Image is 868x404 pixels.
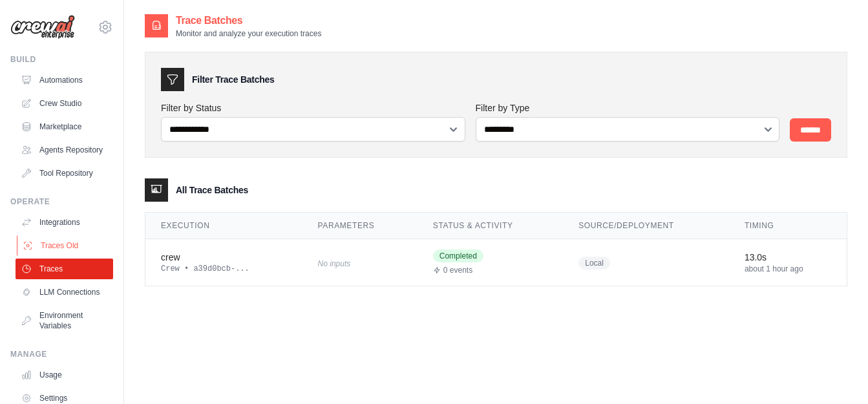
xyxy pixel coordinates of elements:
[745,264,831,274] div: about 1 hour ago
[563,213,729,239] th: Source/Deployment
[16,140,113,160] a: Agents Repository
[578,257,610,270] span: Local
[10,15,75,39] img: Logo
[443,265,472,275] span: 0 events
[16,305,113,336] a: Environment Variables
[145,239,847,286] tr: View details for crew execution
[176,184,248,197] h3: All Trace Batches
[176,13,321,28] h2: Trace Batches
[16,212,113,233] a: Integrations
[318,259,351,268] span: No inputs
[145,213,302,239] th: Execution
[418,213,563,239] th: Status & Activity
[10,54,113,65] div: Build
[10,349,113,359] div: Manage
[16,282,113,303] a: LLM Connections
[16,70,113,90] a: Automations
[16,93,113,114] a: Crew Studio
[161,251,287,264] div: crew
[16,259,113,279] a: Traces
[176,28,321,39] p: Monitor and analyze your execution traces
[318,254,402,271] div: No inputs
[745,251,831,264] div: 13.0s
[302,213,418,239] th: Parameters
[17,235,114,256] a: Traces Old
[433,250,483,262] span: Completed
[192,73,274,86] h3: Filter Trace Batches
[729,213,847,239] th: Timing
[161,264,287,274] div: Crew • a39d0bcb-...
[476,101,780,114] label: Filter by Type
[16,365,113,385] a: Usage
[10,197,113,207] div: Operate
[16,116,113,137] a: Marketplace
[16,163,113,184] a: Tool Repository
[161,101,465,114] label: Filter by Status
